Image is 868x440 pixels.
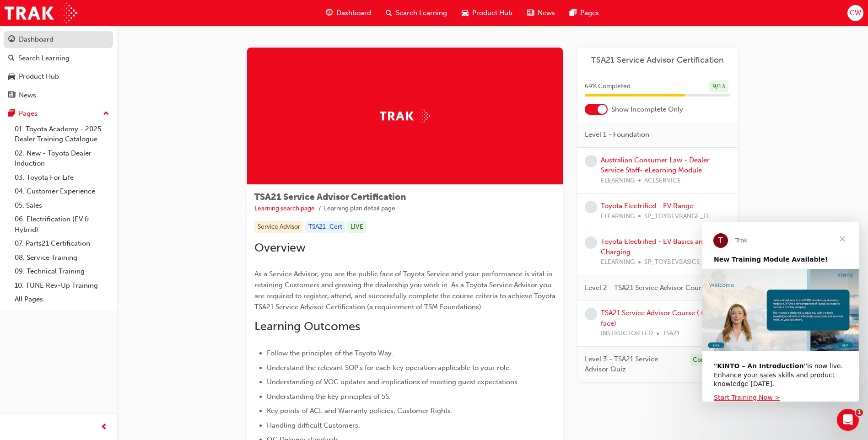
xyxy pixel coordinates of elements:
[601,156,710,175] a: Australian Consumer Law - Dealer Service Staff- eLearning Module
[18,53,70,64] div: Search Learning
[847,5,863,21] button: CW
[4,68,113,85] a: Product Hub
[8,91,15,100] span: news-icon
[267,392,391,401] span: Understanding the key principles of 5S.
[601,328,653,339] span: INSTRUCTOR LED
[472,8,512,18] span: Product Hub
[709,80,728,93] div: 9 / 13
[4,105,113,122] button: Pages
[850,8,861,18] span: CW
[254,241,306,255] span: Overview
[702,222,859,402] iframe: Intercom live chat message
[254,319,360,333] span: Learning Outcomes
[11,292,113,306] a: All Pages
[11,212,113,236] a: 06. Electrification (EV & Hybrid)
[837,409,859,431] iframe: Intercom live chat
[267,364,511,372] span: Understand the relevant SOP's for each key operation applicable to your role.
[11,236,113,251] a: 07. Parts21 Certification
[267,349,394,357] span: Follow the principles of the Toyota Way.
[585,81,631,92] span: 69 % Completed
[11,146,113,171] a: 02. New - Toyota Dealer Induction
[19,71,59,82] div: Product Hub
[11,264,113,279] a: 09. Technical Training
[254,192,406,202] span: TSA21 Service Advisor Certification
[580,8,599,18] span: Pages
[305,221,345,233] div: TSA21_Cert
[8,36,15,44] span: guage-icon
[601,211,635,222] span: ELEARNING
[462,7,469,19] span: car-icon
[585,236,597,249] span: learningRecordVerb_NONE-icon
[611,104,683,115] span: Show Incomplete Only
[601,309,722,327] a: TSA21 Service Advisor Course ( face to face)
[601,176,635,186] span: ELEARNING
[454,4,520,22] a: car-iconProduct Hub
[318,4,378,22] a: guage-iconDashboard
[527,7,534,19] span: news-icon
[380,109,430,123] img: Trak
[601,257,635,268] span: ELEARNING
[562,4,606,22] a: pages-iconPages
[585,55,730,65] a: TSA21 Service Advisor Certification
[538,8,555,18] span: News
[4,87,113,104] a: News
[378,4,454,22] a: search-iconSearch Learning
[254,221,303,233] div: Service Advisor
[5,3,77,23] img: Trak
[601,202,693,210] a: Toyota Electrified - EV Range
[386,7,392,19] span: search-icon
[570,7,577,19] span: pages-icon
[585,354,682,375] span: Level 3 - TSA21 Service Advisor Quiz
[644,257,710,268] span: SP_TOYBEVBASICS_EL
[585,201,597,213] span: learningRecordVerb_NONE-icon
[585,283,708,293] span: Level 2 - TSA21 Service Advisor Course
[601,237,707,256] a: Toyota Electrified - EV Basics and Charging
[101,422,108,433] span: prev-icon
[267,407,453,415] span: Key points of ACL and Warranty policies, Customer Rights.
[11,171,113,185] a: 03. Toyota For Life
[8,54,15,63] span: search-icon
[347,221,367,233] div: LIVE
[663,328,680,339] span: TSA21
[336,8,371,18] span: Dashboard
[11,122,113,146] a: 01. Toyota Academy - 2025 Dealer Training Catalogue
[585,155,597,167] span: learningRecordVerb_NONE-icon
[8,73,15,81] span: car-icon
[19,34,54,45] div: Dashboard
[644,176,681,186] span: ACLSERVICE
[254,204,315,212] a: Learning search page
[254,270,557,311] span: As a Service Advisor, you are the public face of Toyota Service and your performance is vital in ...
[4,50,113,67] a: Search Learning
[8,110,15,118] span: pages-icon
[326,7,333,19] span: guage-icon
[19,90,36,101] div: News
[267,378,519,386] span: Understanding of VOC updates and implications of meeting guest expectations.
[4,31,113,48] a: Dashboard
[856,409,863,416] span: 1
[585,129,649,140] span: Level 1 - Foundation
[11,199,113,213] a: 05. Sales
[11,184,113,199] a: 04. Customer Experience
[11,251,113,265] a: 08. Service Training
[19,108,38,119] div: Pages
[324,204,395,214] li: Learning plan detail page
[585,308,597,320] span: learningRecordVerb_NONE-icon
[644,211,710,222] span: SP_TOYBEVRANGE_EL
[103,108,109,120] span: up-icon
[267,421,360,429] span: Handling difficult Customers.
[690,354,728,366] div: Completed
[11,279,113,293] a: 10. TUNE Rev-Up Training
[396,8,447,18] span: Search Learning
[520,4,562,22] a: news-iconNews
[4,29,113,105] button: DashboardSearch LearningProduct HubNews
